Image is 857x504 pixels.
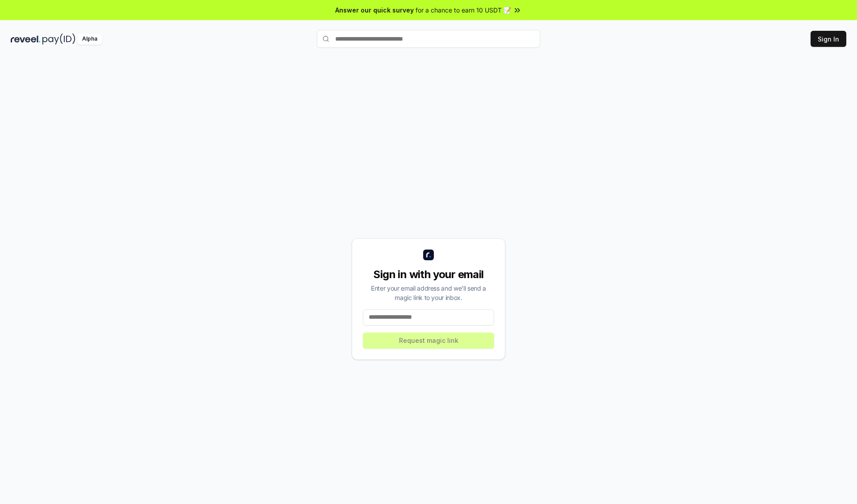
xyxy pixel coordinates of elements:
div: Alpha [77,33,102,45]
img: logo_small [423,250,434,260]
div: Enter your email address and we’ll send a magic link to your inbox. [363,283,494,302]
button: Sign In [811,31,846,47]
span: for a chance to earn 10 USDT 📝 [416,5,511,15]
span: Answer our quick survey [335,5,414,15]
div: Sign in with your email [363,267,494,282]
img: reveel_dark [11,33,41,45]
img: pay_id [42,33,75,45]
